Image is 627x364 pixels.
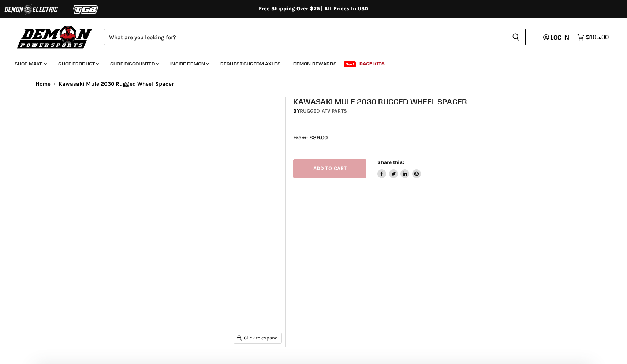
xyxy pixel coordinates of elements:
[288,56,342,71] a: Demon Rewards
[104,29,526,45] form: Product
[215,56,286,71] a: Request Custom Axles
[293,107,599,115] div: by
[354,56,390,71] a: Race Kits
[104,29,506,45] input: Search
[21,81,607,87] nav: Breadcrumbs
[59,81,174,87] span: Kawasaki Mule 2030 Rugged Wheel Spacer
[506,29,526,45] button: Search
[574,32,612,42] a: $105.00
[59,3,113,16] img: TGB Logo 2
[344,61,356,67] span: New!
[293,97,599,106] h1: Kawasaki Mule 2030 Rugged Wheel Spacer
[21,5,607,12] div: Free Shipping Over $75 | All Prices In USD
[53,56,103,71] a: Shop Product
[377,160,404,165] span: Share this:
[586,34,609,41] span: $105.00
[551,34,569,41] span: Log in
[377,159,421,179] aside: Share this:
[105,56,163,71] a: Shop Discounted
[4,3,59,16] img: Demon Electric Logo 2
[540,34,574,41] a: Log in
[9,53,607,71] ul: Main menu
[293,134,328,141] span: From: $89.00
[36,81,51,87] a: Home
[9,56,51,71] a: Shop Make
[15,24,95,50] img: Demon Powersports
[165,56,213,71] a: Inside Demon
[234,333,281,343] button: Click to expand
[300,108,347,114] a: Rugged ATV Parts
[237,335,278,341] span: Click to expand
